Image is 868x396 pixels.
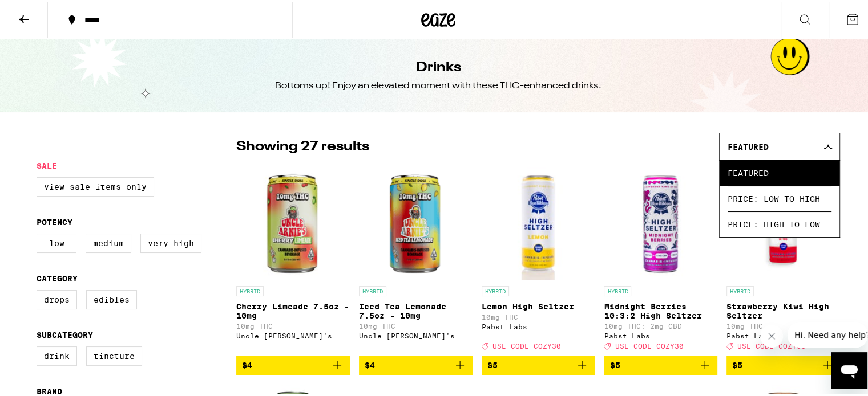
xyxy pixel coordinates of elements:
div: Uncle [PERSON_NAME]'s [359,330,473,338]
span: USE CODE COZY30 [737,341,806,348]
img: Uncle Arnie's - Cherry Limeade 7.5oz - 10mg [236,165,350,279]
span: Featured [728,141,769,150]
legend: Subcategory [37,329,93,338]
p: Lemon High Seltzer [482,300,595,309]
span: $4 [365,359,375,368]
h1: Drinks [416,56,461,76]
button: Add to bag [604,354,717,373]
div: Pabst Labs [726,330,840,338]
p: HYBRID [359,284,386,295]
p: Cherry Limeade 7.5oz - 10mg [236,300,350,319]
label: Low [37,232,76,251]
label: Very High [140,232,201,251]
div: Bottoms up! Enjoy an elevated moment with these THC-enhanced drinks. [275,78,601,91]
span: $4 [242,359,252,368]
label: Medium [86,232,131,251]
img: Pabst Labs - Midnight Berries 10:3:2 High Seltzer [604,165,717,279]
a: Open page for Strawberry Kiwi High Seltzer from Pabst Labs [726,165,840,354]
span: $5 [732,359,742,368]
label: Tincture [86,345,142,364]
p: 10mg THC [482,312,595,319]
p: HYBRID [236,284,264,295]
label: Drink [37,345,77,364]
legend: Brand [37,385,62,394]
p: Midnight Berries 10:3:2 High Seltzer [604,300,717,319]
iframe: Message from company [788,321,867,346]
p: 10mg THC [236,321,350,328]
p: Showing 27 results [236,136,369,155]
p: 10mg THC: 2mg CBD [604,321,717,328]
legend: Sale [37,160,57,169]
div: Uncle [PERSON_NAME]'s [236,330,350,338]
a: Open page for Midnight Berries 10:3:2 High Seltzer from Pabst Labs [604,165,717,354]
label: Drops [37,288,77,308]
button: Add to bag [482,354,595,373]
label: View Sale Items Only [37,175,154,195]
iframe: Close message [760,323,783,346]
button: Add to bag [359,354,473,373]
div: Pabst Labs [482,321,595,329]
legend: Category [37,272,78,281]
p: HYBRID [482,284,509,295]
img: Pabst Labs - Lemon High Seltzer [482,165,595,279]
span: Featured [728,158,831,184]
span: USE CODE COZY30 [492,341,561,348]
span: $5 [487,359,498,368]
iframe: Button to launch messaging window [831,350,867,387]
legend: Potency [37,216,72,225]
img: Uncle Arnie's - Iced Tea Lemonade 7.5oz - 10mg [359,165,473,279]
span: USE CODE COZY30 [615,341,683,348]
p: 10mg THC [726,321,840,328]
span: Price: High to Low [728,210,831,235]
p: 10mg THC [359,321,473,328]
button: Add to bag [726,354,840,373]
p: Strawberry Kiwi High Seltzer [726,300,840,319]
a: Open page for Cherry Limeade 7.5oz - 10mg from Uncle Arnie's [236,165,350,354]
span: Price: Low to High [728,184,831,210]
div: Pabst Labs [604,330,717,338]
p: HYBRID [604,284,631,295]
button: Add to bag [236,354,350,373]
a: Open page for Iced Tea Lemonade 7.5oz - 10mg from Uncle Arnie's [359,165,473,354]
a: Open page for Lemon High Seltzer from Pabst Labs [482,165,595,354]
span: Hi. Need any help? [7,8,82,17]
p: Iced Tea Lemonade 7.5oz - 10mg [359,300,473,319]
span: $5 [609,359,620,368]
label: Edibles [86,288,137,308]
p: HYBRID [726,284,754,295]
